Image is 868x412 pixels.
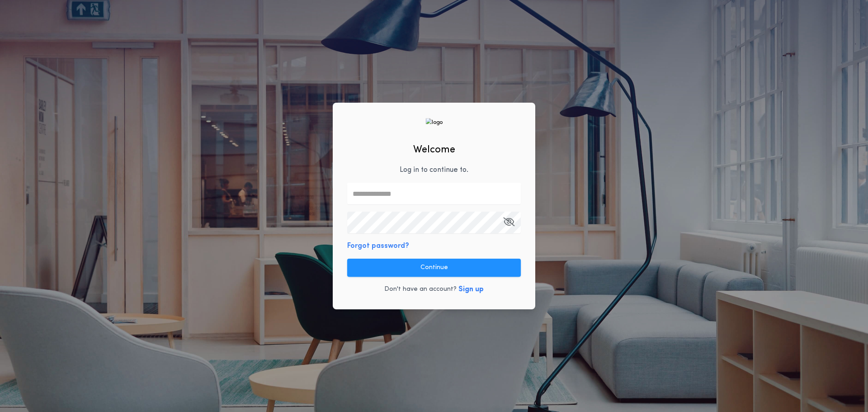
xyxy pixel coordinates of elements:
h2: Welcome [413,142,455,157]
p: Don't have an account? [384,285,457,294]
button: Sign up [458,284,484,295]
p: Log in to continue to . [400,165,468,175]
img: logo [425,118,443,127]
button: Continue [347,259,521,277]
button: Forgot password? [347,241,409,251]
